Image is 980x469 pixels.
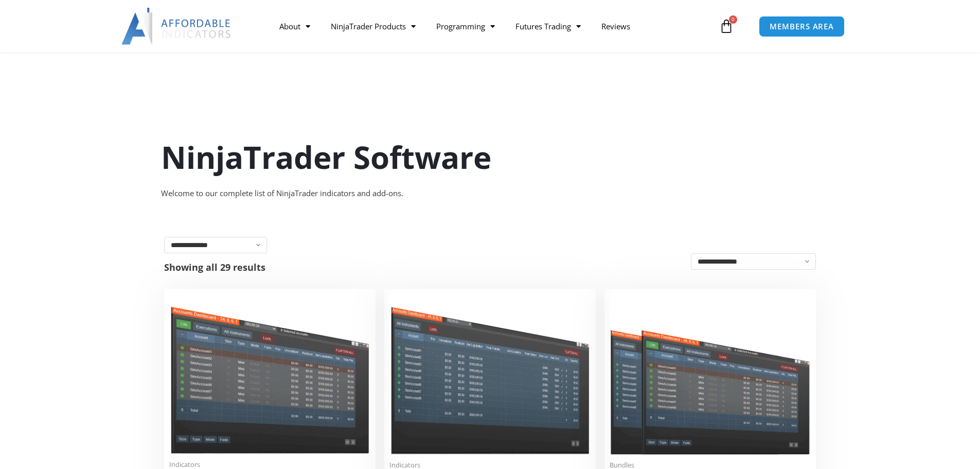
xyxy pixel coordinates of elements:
img: Accounts Dashboard Suite [610,294,811,455]
p: Showing all 29 results [164,263,265,272]
span: Indicators [169,460,370,469]
img: Duplicate Account Actions [169,294,370,454]
select: Shop order [691,253,816,270]
span: MEMBERS AREA [770,23,834,30]
a: Programming [426,14,505,38]
a: MEMBERS AREA [759,16,845,37]
nav: Menu [269,14,717,38]
a: 0 [704,11,749,41]
a: NinjaTrader Products [320,14,426,38]
div: Welcome to our complete list of NinjaTrader indicators and add-ons. [161,186,819,201]
img: Account Risk Manager [389,294,591,454]
span: 0 [729,15,737,24]
img: LogoAI | Affordable Indicators – NinjaTrader [121,8,232,45]
h1: NinjaTrader Software [161,135,819,179]
a: Futures Trading [505,14,591,38]
a: About [269,14,320,38]
a: Reviews [591,14,640,38]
